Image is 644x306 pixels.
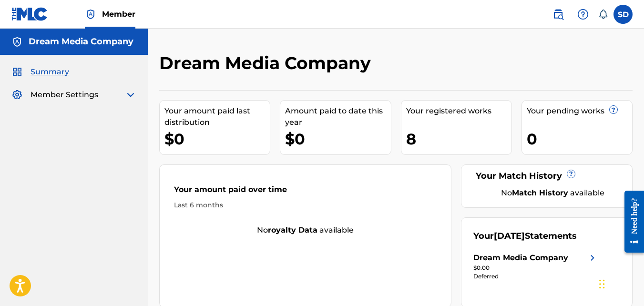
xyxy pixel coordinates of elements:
[573,5,593,24] div: Help
[160,224,451,236] div: No available
[31,66,69,78] span: Summary
[613,5,633,24] div: User Menu
[587,252,598,264] img: right chevron icon
[473,252,568,264] div: Dream Media Company
[29,36,133,47] h5: Dream Media Company
[552,9,564,20] img: search
[598,10,608,19] div: Notifications
[473,264,598,272] div: $0.00
[617,183,644,260] iframe: Resource Center
[473,272,598,281] div: Deferred
[485,187,620,199] div: No available
[85,9,96,20] img: Top Rightsholder
[599,270,605,298] div: Drag
[102,9,135,20] span: Member
[11,7,48,21] img: MLC Logo
[596,260,644,306] iframe: Chat Widget
[473,230,577,243] div: Your Statements
[164,105,270,128] div: Your amount paid last distribution
[494,231,525,241] span: [DATE]
[285,105,390,128] div: Amount paid to date this year
[174,200,437,210] div: Last 6 months
[577,9,589,20] img: help
[512,188,568,197] strong: Match History
[11,36,23,48] img: Accounts
[567,170,575,178] span: ?
[610,106,617,113] span: ?
[164,128,270,150] div: $0
[406,105,511,117] div: Your registered works
[473,170,620,183] div: Your Match History
[11,89,23,101] img: Member Settings
[285,128,390,150] div: $0
[527,105,632,117] div: Your pending works
[31,89,98,101] span: Member Settings
[159,52,376,74] h2: Dream Media Company
[174,184,437,200] div: Your amount paid over time
[268,225,317,235] strong: royalty data
[406,128,511,150] div: 8
[11,66,69,78] a: SummarySummary
[549,5,568,24] a: Public Search
[473,252,598,281] a: Dream Media Companyright chevron icon$0.00Deferred
[11,66,23,78] img: Summary
[527,128,632,150] div: 0
[125,89,136,101] img: expand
